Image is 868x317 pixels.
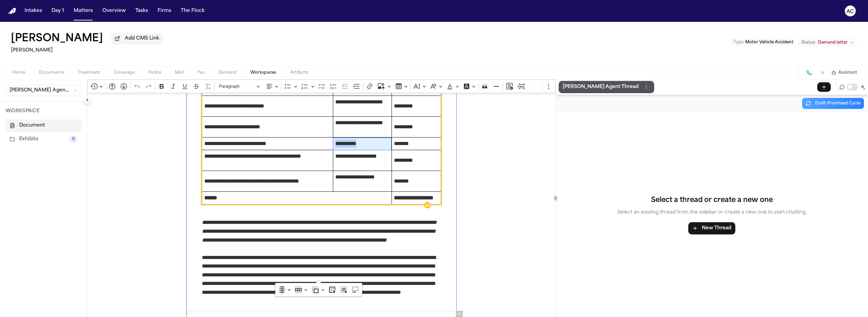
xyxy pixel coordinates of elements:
button: Paragraph, Heading [216,81,263,92]
span: Demand [218,70,237,75]
div: Editor toolbar [87,80,556,93]
button: Intakes [22,5,45,17]
span: Draft-Proofread Cycle [815,101,860,106]
a: Home [8,8,16,14]
button: Firms [155,5,174,17]
button: Make a Call [804,68,814,77]
button: Overview [100,5,129,17]
span: Add CMS Link [125,35,159,42]
button: Day 1 [49,5,67,17]
span: Assistant [838,70,857,75]
button: Document [5,119,82,132]
button: Toggle proofreading mode [847,84,858,90]
button: Edit matter name [11,33,103,45]
div: Table toolbar [276,283,362,296]
span: Motor Vehicle Accident [745,40,793,44]
span: Status: [801,40,816,45]
span: Home [12,70,25,75]
button: [PERSON_NAME] Agent ThreadThread actions [559,81,654,93]
h1: [PERSON_NAME] [11,33,103,45]
button: [PERSON_NAME] Agent Demand [5,85,82,96]
span: Fax [197,70,205,75]
span: Police [148,70,161,75]
span: Paragraph [219,82,254,90]
button: Edit Type: Motor Vehicle Accident [731,39,795,46]
button: The Flock [178,5,207,17]
h2: [PERSON_NAME] [11,46,163,55]
p: WORKSPACE [5,107,82,115]
button: Collapse sidebar [83,96,91,104]
button: Exhibits0 [5,133,82,145]
span: Mail [175,70,184,75]
button: Thread actions [643,83,650,91]
h4: Select a thread or create a new one [617,195,807,206]
button: Draft-Proofread Cycle [802,98,864,109]
button: Add CMS Link [111,33,163,44]
span: 0 [69,136,77,143]
span: Workspaces [250,70,277,75]
button: New Thread [688,222,735,234]
span: Artifacts [290,70,309,75]
span: Coverage [114,70,135,75]
span: Treatment [78,70,100,75]
span: Demand letter [818,40,848,45]
button: Change status from Demand letter [798,39,857,47]
button: Matters [71,5,95,17]
img: Finch Logo [8,8,16,14]
button: Assistant [832,70,857,75]
p: Select an existing thread from the sidebar or create a new one to start chatting. [617,208,807,217]
span: Type : [733,40,744,44]
span: Documents [39,70,64,75]
button: Tasks [133,5,151,17]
